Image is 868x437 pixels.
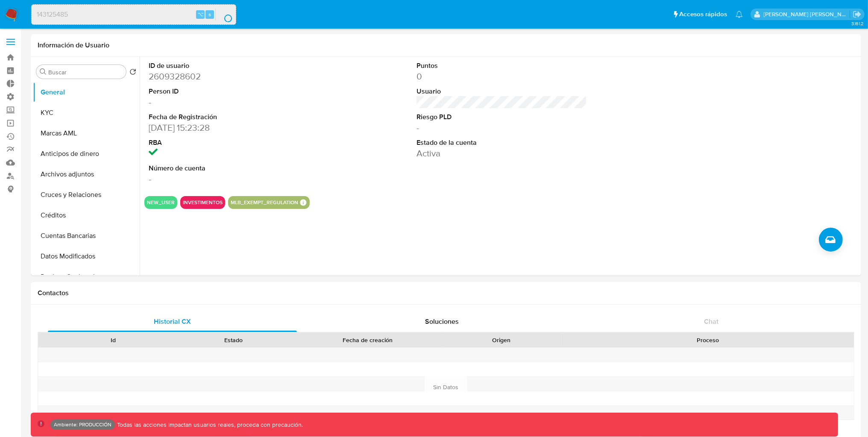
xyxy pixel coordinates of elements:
h1: Contactos [38,289,854,297]
input: Buscar [48,68,123,76]
button: Cruces y Relaciones [33,185,140,205]
dt: Person ID [149,87,319,96]
button: Devices Geolocation [33,267,140,287]
button: Buscar [40,68,47,75]
h1: Información de Usuario [38,41,109,50]
button: Datos Modificados [33,246,140,267]
dt: RBA [149,138,319,147]
div: Estado [179,336,288,344]
dd: - [149,96,319,108]
dd: - [416,122,586,134]
a: Notificaciones [736,11,743,18]
span: Chat [704,317,718,326]
dd: 0 [416,70,586,82]
button: Anticipos de dinero [33,144,140,164]
button: Archivos adjuntos [33,164,140,185]
div: Id [59,336,167,344]
dt: Estado de la cuenta [416,138,586,147]
button: search-icon [215,9,233,21]
dd: Activa [416,147,586,159]
span: ⌥ [197,10,204,18]
dt: Fecha de Registración [149,112,319,122]
dt: Puntos [416,61,586,70]
button: Cuentas Bancarias [33,226,140,246]
dd: - [149,173,319,185]
input: Buscar usuario o caso... [32,9,236,20]
span: Accesos rápidos [679,10,727,19]
p: mauro.ibarra@mercadolibre.com [764,10,850,18]
dd: 2609328602 [149,70,319,82]
dt: Usuario [416,87,586,96]
span: Historial CX [154,317,191,326]
div: Proceso [568,336,848,344]
button: Créditos [33,205,140,226]
span: s [208,10,211,18]
div: Origen [447,336,556,344]
button: Volver al orden por defecto [129,68,136,78]
dd: [DATE] 15:23:28 [149,122,319,134]
dt: Número de cuenta [149,164,319,173]
div: Fecha de creación [300,336,435,344]
dt: ID de usuario [149,61,319,70]
dt: Riesgo PLD [416,112,586,122]
span: Soluciones [425,317,459,326]
p: Ambiente: PRODUCCIÓN [54,423,111,426]
a: Salir [853,10,862,19]
button: KYC [33,103,140,123]
button: General [33,82,140,103]
p: Todas las acciones impactan usuarios reales, proceda con precaución. [115,421,303,429]
button: Marcas AML [33,123,140,144]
